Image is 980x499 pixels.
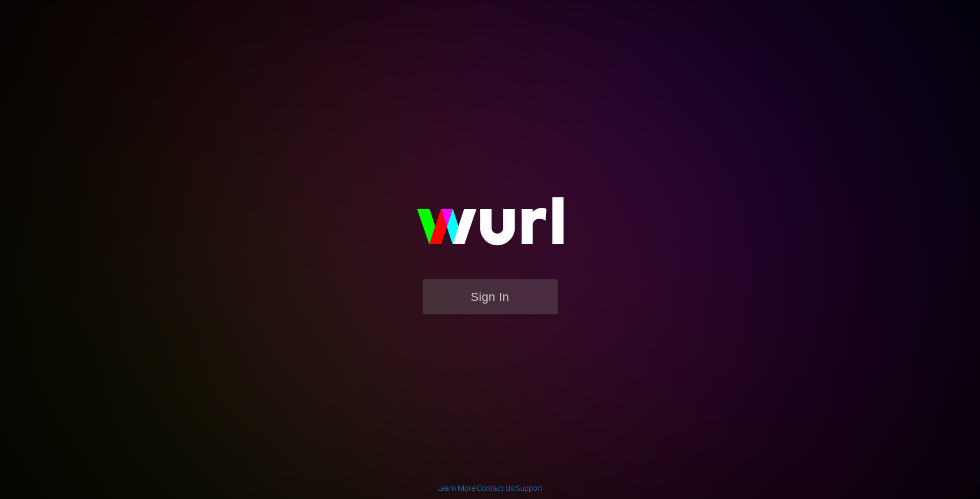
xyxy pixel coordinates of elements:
a: Contact Us [477,484,514,493]
img: wurl-logo-on-black-223613ac3d8ba8fe6dc639794a292ebdb59501304c7dfd60c99c58986ef67473.svg [382,174,599,279]
div: | | [437,483,543,494]
a: Support [516,484,543,493]
a: Learn More [437,484,475,493]
button: Sign In [423,279,558,314]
